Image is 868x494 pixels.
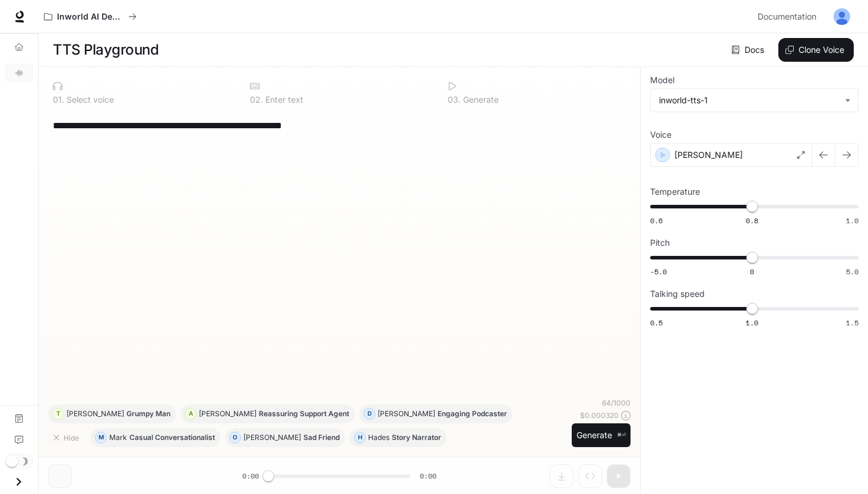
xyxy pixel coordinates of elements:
[846,267,859,277] span: 5.0
[96,428,106,447] div: M
[651,89,858,112] div: inworld-tts-1
[39,5,142,28] button: All workspaces
[5,37,33,56] a: Overview
[729,38,769,62] a: Docs
[572,423,631,448] button: Generate⌘⏎
[650,131,671,139] p: Voice
[5,470,32,494] button: Open drawer
[753,5,825,28] a: Documentation
[230,428,240,447] div: O
[650,216,663,226] span: 0.6
[746,216,758,226] span: 0.8
[650,239,670,247] p: Pitch
[5,409,33,428] a: Documentation
[650,318,663,328] span: 0.5
[392,434,441,441] p: Story Narrator
[225,428,345,447] button: O[PERSON_NAME]Sad Friend
[650,188,700,196] p: Temperature
[650,267,667,277] span: -5.0
[48,404,176,423] button: T[PERSON_NAME]Grumpy Man
[243,434,301,441] p: [PERSON_NAME]
[66,410,124,417] p: [PERSON_NAME]
[758,9,816,24] span: Documentation
[53,38,159,62] h1: TTS Playground
[834,8,850,25] img: User avatar
[48,428,86,447] button: Hide
[5,64,33,83] a: TTS Playground
[617,432,626,439] p: ⌘⏎
[91,428,220,447] button: MMarkCasual Conversationalist
[129,434,215,441] p: Casual Conversationalist
[846,216,859,226] span: 1.0
[659,94,839,106] div: inworld-tts-1
[57,12,123,22] p: Inworld AI Demos
[5,430,33,449] a: Feedback
[650,290,705,298] p: Talking speed
[259,410,349,417] p: Reassuring Support Agent
[846,318,859,328] span: 1.5
[378,410,435,417] p: [PERSON_NAME]
[199,410,256,417] p: [PERSON_NAME]
[438,410,507,417] p: Engaging Podcaster
[368,434,389,441] p: Hades
[750,267,754,277] span: 0
[778,38,854,62] button: Clone Voice
[350,428,446,447] button: HHadesStory Narrator
[674,149,743,161] p: [PERSON_NAME]
[448,96,461,104] p: 0 3 .
[602,398,631,408] p: 64 / 1000
[109,434,127,441] p: Mark
[64,96,114,104] p: Select voice
[830,5,854,28] button: User avatar
[746,318,758,328] span: 1.0
[580,410,619,420] p: $ 0.000320
[364,404,375,423] div: D
[303,434,340,441] p: Sad Friend
[354,428,365,447] div: H
[263,96,303,104] p: Enter text
[185,404,196,423] div: A
[180,404,354,423] button: A[PERSON_NAME]Reassuring Support Agent
[126,410,170,417] p: Grumpy Man
[650,76,674,84] p: Model
[53,96,64,104] p: 0 1 .
[461,96,499,104] p: Generate
[53,404,64,423] div: T
[6,454,18,467] span: Dark mode toggle
[359,404,512,423] button: D[PERSON_NAME]Engaging Podcaster
[250,96,263,104] p: 0 2 .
